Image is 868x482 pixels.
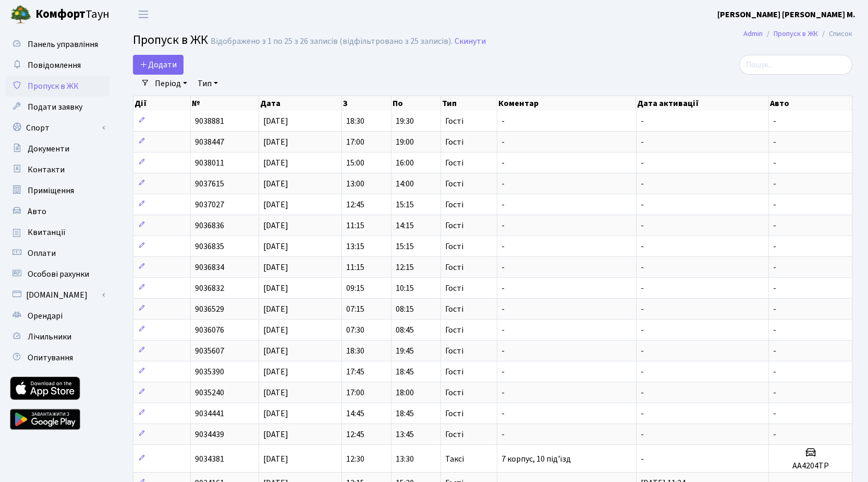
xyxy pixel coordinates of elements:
[5,138,109,159] a: Документи
[346,387,364,398] span: 17:00
[140,59,177,70] span: Додати
[641,387,644,398] span: -
[195,178,224,190] span: 9037615
[502,115,505,127] span: -
[5,347,109,368] a: Опитування
[5,76,109,97] a: Пропуск в ЖК
[445,138,463,146] span: Гості
[28,227,66,238] span: Квитанції
[445,201,463,209] span: Гості
[502,324,505,336] span: -
[191,96,259,111] th: №
[35,6,109,23] span: Таун
[346,453,364,465] span: 12:30
[445,117,463,125] span: Гості
[641,157,644,169] span: -
[396,178,414,190] span: 14:00
[445,263,463,272] span: Гості
[773,408,776,419] span: -
[445,305,463,313] span: Гості
[263,453,288,465] span: [DATE]
[195,453,224,465] span: 9034381
[133,31,208,49] span: Пропуск в ЖК
[502,136,505,148] span: -
[717,8,855,21] a: [PERSON_NAME] [PERSON_NAME] М.
[263,324,288,336] span: [DATE]
[259,96,342,111] th: Дата
[28,310,63,322] span: Орендарі
[396,324,414,336] span: 08:45
[641,136,644,148] span: -
[641,453,644,465] span: -
[5,201,109,222] a: Авто
[263,220,288,231] span: [DATE]
[396,303,414,315] span: 08:15
[641,241,644,252] span: -
[396,387,414,398] span: 18:00
[195,157,224,169] span: 9038011
[717,9,855,20] b: [PERSON_NAME] [PERSON_NAME] М.
[502,157,505,169] span: -
[636,96,769,111] th: Дата активації
[28,248,56,259] span: Оплати
[263,136,288,148] span: [DATE]
[739,55,852,75] input: Пошук...
[5,264,109,285] a: Особові рахунки
[195,324,224,336] span: 9036076
[151,75,191,92] a: Період
[263,303,288,315] span: [DATE]
[641,262,644,273] span: -
[195,283,224,294] span: 9036832
[773,283,776,294] span: -
[396,199,414,210] span: 15:15
[346,136,364,148] span: 17:00
[10,4,31,25] img: logo.png
[445,242,463,251] span: Гості
[195,262,224,273] span: 9036834
[195,345,224,357] span: 9035607
[28,352,73,363] span: Опитування
[346,178,364,190] span: 13:00
[445,455,464,463] span: Таксі
[346,157,364,169] span: 15:00
[774,28,818,39] a: Пропуск в ЖК
[445,180,463,188] span: Гості
[445,368,463,376] span: Гості
[5,55,109,76] a: Повідомлення
[195,366,224,378] span: 9035390
[641,408,644,419] span: -
[346,324,364,336] span: 07:30
[773,220,776,231] span: -
[346,220,364,231] span: 11:15
[641,303,644,315] span: -
[502,453,571,465] span: 7 корпус, 10 під'їзд
[195,387,224,398] span: 9035240
[211,37,453,46] div: Відображено з 1 по 25 з 26 записів (відфільтровано з 25 записів).
[130,6,156,23] button: Переключити навігацію
[396,241,414,252] span: 15:15
[773,136,776,148] span: -
[502,387,505,398] span: -
[818,28,852,40] li: Список
[346,115,364,127] span: 18:30
[441,96,497,111] th: Тип
[773,366,776,378] span: -
[133,96,191,111] th: Дії
[396,220,414,231] span: 14:15
[346,366,364,378] span: 17:45
[502,220,505,231] span: -
[263,241,288,252] span: [DATE]
[263,115,288,127] span: [DATE]
[396,345,414,357] span: 19:45
[5,117,109,138] a: Спорт
[396,157,414,169] span: 16:00
[641,324,644,336] span: -
[502,429,505,440] span: -
[133,55,184,75] a: Додати
[641,283,644,294] span: -
[773,303,776,315] span: -
[346,241,364,252] span: 13:15
[641,220,644,231] span: -
[5,180,109,201] a: Приміщення
[396,453,414,465] span: 13:30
